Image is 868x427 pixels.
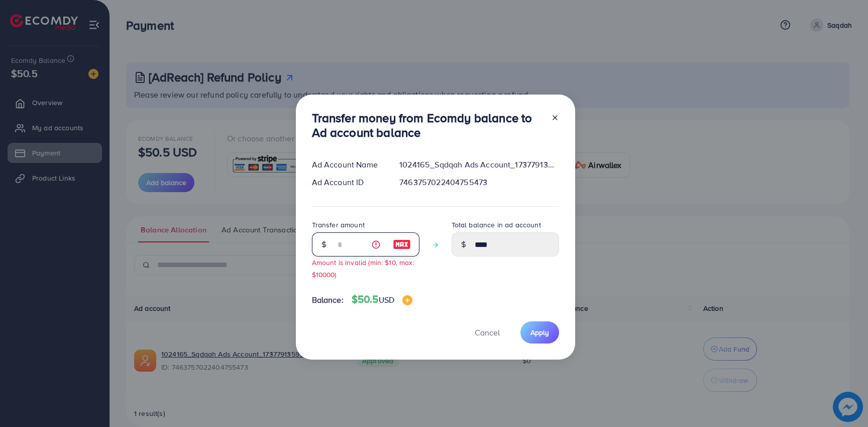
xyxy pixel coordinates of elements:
button: Apply [520,321,559,343]
span: Apply [530,327,549,337]
span: Cancel [475,327,500,338]
h4: $50.5 [352,293,412,306]
label: Transfer amount [312,220,365,230]
div: Ad Account Name [304,159,392,170]
img: image [393,238,411,250]
div: 1024165_Sqdqah Ads Account_1737791359542 [391,159,567,170]
label: Total balance in ad account [452,220,541,230]
button: Cancel [462,321,512,343]
div: 7463757022404755473 [391,177,567,188]
small: Amount is invalid (min: $10, max: $10000) [312,258,414,279]
h3: Transfer money from Ecomdy balance to Ad account balance [312,111,543,140]
span: USD [379,294,394,305]
span: Balance: [312,294,344,306]
div: Ad Account ID [304,177,392,188]
img: image [402,295,412,305]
